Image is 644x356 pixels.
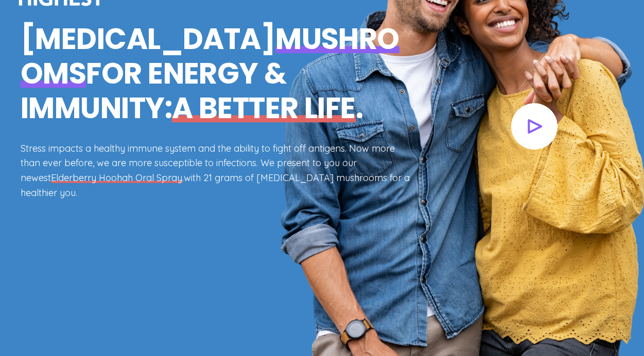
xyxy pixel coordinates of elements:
[21,141,411,201] p: Stress impacts a healthy immune system and the ability to fight off antigens. Now more than ever ...
[51,172,184,184] a: Elderberry Hoohah Oral Spray.
[21,19,399,94] span: mushrooms
[172,88,356,128] span: a better life
[21,22,411,126] h1: [MEDICAL_DATA] for energy & immunity: .
[51,172,182,184] span: Elderberry Hoohah Oral Spray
